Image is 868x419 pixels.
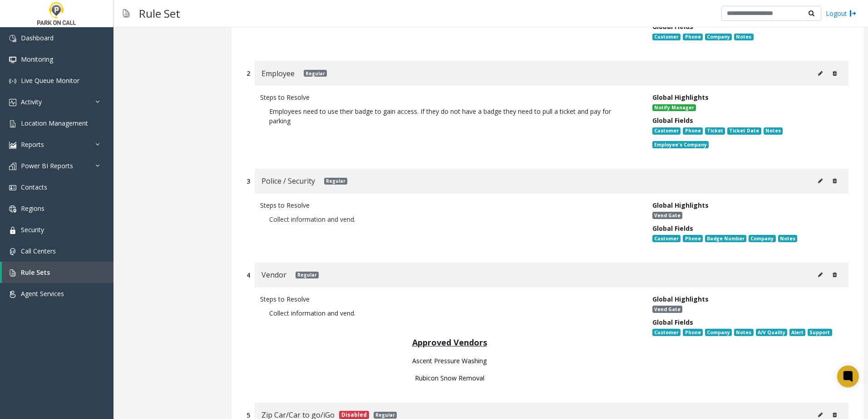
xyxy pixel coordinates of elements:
img: 'icon' [9,120,16,127]
span: Reports [21,140,44,149]
h3: Rule Set [134,2,185,24]
span: Regular [324,178,347,185]
span: Notes [734,329,753,336]
span: Badge Number [705,235,746,242]
span: Company [705,329,732,336]
div: Steps to Resolve [260,93,639,102]
div: Steps to Resolve [260,200,639,210]
span: Rule Sets [21,268,50,277]
span: Vend Gate [652,212,682,219]
span: Regular [374,412,397,419]
span: Call Centers [21,247,56,255]
span: Alert [789,329,805,336]
span: Customer [652,235,681,242]
span: A/V Quality [756,329,787,336]
span: Customer [652,127,681,135]
span: Power BI Reports [21,161,73,170]
div: 3 [247,176,250,186]
span: Phone [683,127,702,135]
span: Collect information and vend. [269,215,355,224]
span: Employee [261,68,295,79]
span: Live Queue Monitor [21,76,79,85]
span: Support [808,329,832,336]
img: 'icon' [9,163,16,170]
img: 'icon' [9,141,16,149]
p: Employees need to use their badge to gain access. If they do not have a badge they need to pull a... [260,102,639,130]
span: Agent Services [21,289,64,298]
span: Global Highlights [652,93,709,102]
a: Rule Sets [2,262,113,283]
span: Company [705,34,732,41]
p: Collect information and vend. [260,304,639,387]
span: Phone [683,235,702,242]
span: Notes [778,235,797,242]
span: Ticket Date [727,127,761,135]
span: Company [749,235,775,242]
span: Vendor [261,269,286,281]
img: 'icon' [9,291,16,298]
span: Dashboard [21,34,54,42]
span: Approved Vendors [412,337,487,348]
img: 'icon' [9,56,16,63]
span: Police / Security [261,175,315,187]
span: Vend Gate [652,306,682,313]
span: Global Highlights [652,295,709,303]
img: 'icon' [9,99,16,106]
span: Regular [296,272,319,278]
span: Security [21,225,44,234]
img: 'icon' [9,35,16,42]
span: Contacts [21,183,47,191]
span: Global Highlights [652,201,709,209]
span: Monitoring [21,55,53,63]
span: Ticket [705,127,725,135]
span: Notes [764,127,783,135]
span: Ascent Pressure Washing Rubicon Snow Removal [412,356,487,382]
div: Steps to Resolve [260,294,639,304]
img: 'icon' [9,78,16,85]
span: Notes [734,34,753,41]
span: Regions [21,204,44,213]
span: Global Fields [652,224,693,233]
span: Notify Manager [652,104,696,112]
span: Location Management [21,119,88,127]
span: Global Fields [652,318,693,326]
span: Employee's Company [652,141,709,148]
span: Disabled [339,411,369,419]
img: 'icon' [9,248,16,255]
span: Regular [304,70,327,77]
img: pageIcon [123,2,130,24]
span: Global Fields [652,116,693,125]
div: 4 [247,270,250,280]
span: Activity [21,97,42,106]
span: Phone [683,34,702,41]
img: 'icon' [9,227,16,234]
a: Logout [826,9,857,18]
img: 'icon' [9,269,16,277]
img: 'icon' [9,205,16,213]
span: Phone [683,329,702,336]
img: 'icon' [9,184,16,191]
span: Customer [652,329,681,336]
img: logout [849,9,857,18]
span: Customer [652,34,681,41]
div: 2 [247,68,250,78]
